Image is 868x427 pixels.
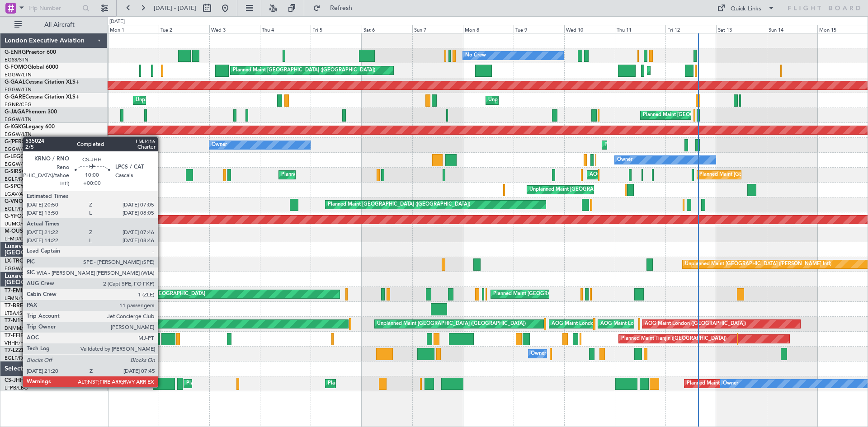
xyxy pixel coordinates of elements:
[5,191,29,197] a: LGAV/ATH
[377,317,526,331] div: Unplanned Maint [GEOGRAPHIC_DATA] ([GEOGRAPHIC_DATA])
[488,94,570,107] div: Unplanned Maint [PERSON_NAME]
[531,347,546,361] div: Owner
[643,108,785,122] div: Planned Maint [GEOGRAPHIC_DATA] ([GEOGRAPHIC_DATA])
[5,235,31,242] a: LFMD/CEQ
[5,378,55,383] a: CS-JHHGlobal 6000
[5,94,25,100] span: G-GARE
[5,124,55,130] a: G-KGKGLegacy 600
[731,5,761,14] div: Quick Links
[311,25,361,33] div: Fri 5
[5,169,57,174] a: G-SIRSCitation Excel
[685,258,831,271] div: Unplanned Maint [GEOGRAPHIC_DATA] ([PERSON_NAME] Intl)
[650,64,792,77] div: Planned Maint [GEOGRAPHIC_DATA] ([GEOGRAPHIC_DATA])
[5,288,60,294] a: T7-EMIHawker 900XP
[645,317,746,331] div: AOG Maint London ([GEOGRAPHIC_DATA])
[5,325,33,332] a: DNMM/LOS
[5,295,31,302] a: LFMN/NCE
[5,303,23,309] span: T7-BRE
[5,86,32,93] a: EGGW/LTN
[5,146,32,153] a: EGGW/LTN
[5,184,24,189] span: G-SPCY
[5,176,28,183] a: EGLF/FAB
[5,340,31,347] a: VHHH/HKG
[5,229,26,234] span: M-OUSE
[5,206,28,212] a: EGLF/FAB
[5,378,24,383] span: CS-JHH
[159,25,209,33] div: Tue 2
[5,139,55,145] span: G-[PERSON_NAME]
[233,64,375,77] div: Planned Maint [GEOGRAPHIC_DATA] ([GEOGRAPHIC_DATA])
[24,22,95,28] span: All Aircraft
[5,221,32,227] a: UUMO/OSF
[5,348,53,353] a: T7-LZZIPraetor 600
[5,318,59,324] a: T7-N1960Legacy 650
[723,377,738,390] div: Owner
[5,109,57,115] a: G-JAGAPhenom 300
[322,5,360,11] span: Refresh
[621,332,726,346] div: Planned Maint Tianjin ([GEOGRAPHIC_DATA])
[412,25,463,33] div: Sun 7
[328,377,470,390] div: Planned Maint [GEOGRAPHIC_DATA] ([GEOGRAPHIC_DATA])
[5,56,28,63] a: EGSS/STN
[209,25,260,33] div: Wed 3
[5,65,28,70] span: G-FOMO
[5,116,32,123] a: EGGW/LTN
[5,355,28,361] a: EGLF/FAB
[5,310,25,317] a: LTBA/ISL
[5,71,32,78] a: EGGW/LTN
[5,101,32,108] a: EGNR/CEG
[465,49,486,62] div: No Crew
[5,131,32,138] a: EGGW/LTN
[5,333,20,338] span: T7-FFI
[5,318,30,324] span: T7-N1960
[76,183,204,197] div: Cleaning [GEOGRAPHIC_DATA] ([PERSON_NAME] Intl)
[493,287,580,301] div: Planned Maint [GEOGRAPHIC_DATA]
[600,317,702,331] div: AOG Maint London ([GEOGRAPHIC_DATA])
[687,377,829,390] div: Planned Maint [GEOGRAPHIC_DATA] ([GEOGRAPHIC_DATA])
[154,4,196,12] span: [DATE] - [DATE]
[5,214,63,219] a: G-YFOXFalcon 2000EX
[5,303,62,309] a: T7-BREChallenger 604
[514,25,564,33] div: Tue 9
[328,198,470,211] div: Planned Maint [GEOGRAPHIC_DATA] ([GEOGRAPHIC_DATA])
[281,168,424,182] div: Planned Maint [GEOGRAPHIC_DATA] ([GEOGRAPHIC_DATA])
[5,80,25,85] span: G-GAAL
[564,25,615,33] div: Wed 10
[5,65,58,70] a: G-FOMOGlobal 6000
[5,109,25,115] span: G-JAGA
[615,25,665,33] div: Thu 11
[5,258,53,264] a: LX-TROLegacy 650
[5,265,32,272] a: EGGW/LTN
[10,18,98,32] button: All Aircraft
[5,50,56,55] a: G-ENRGPraetor 600
[699,168,842,182] div: Planned Maint [GEOGRAPHIC_DATA] ([GEOGRAPHIC_DATA])
[5,385,28,391] a: LFPB/LBG
[186,377,329,390] div: Planned Maint [GEOGRAPHIC_DATA] ([GEOGRAPHIC_DATA])
[463,25,514,33] div: Mon 8
[108,25,159,33] div: Mon 1
[5,139,105,145] a: G-[PERSON_NAME]Cessna Citation XLS
[529,183,676,197] div: Unplanned Maint [GEOGRAPHIC_DATA] ([PERSON_NAME] Intl)
[5,154,53,160] a: G-LEGCLegacy 600
[119,287,205,301] div: Planned Maint [GEOGRAPHIC_DATA]
[716,25,767,33] div: Sat 13
[309,1,363,15] button: Refresh
[5,348,23,353] span: T7-LZZI
[5,154,24,160] span: G-LEGC
[212,138,227,152] div: Owner
[552,317,653,331] div: AOG Maint London ([GEOGRAPHIC_DATA])
[5,333,45,338] a: T7-FFIFalcon 7X
[665,25,716,33] div: Fri 12
[5,184,53,189] a: G-SPCYLegacy 650
[604,138,747,152] div: Planned Maint [GEOGRAPHIC_DATA] ([GEOGRAPHIC_DATA])
[5,199,66,204] a: G-VNORChallenger 650
[5,161,32,168] a: EGGW/LTN
[5,229,70,234] a: M-OUSECitation Mustang
[5,50,26,55] span: G-ENRG
[712,1,779,15] button: Quick Links
[260,25,311,33] div: Thu 4
[5,94,79,100] a: G-GARECessna Citation XLS+
[362,25,412,33] div: Sat 6
[617,153,632,167] div: Owner
[767,25,817,33] div: Sun 14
